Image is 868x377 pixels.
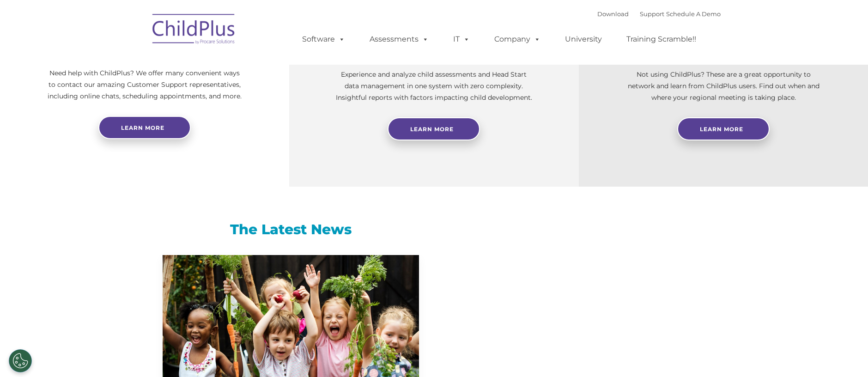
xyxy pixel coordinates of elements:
[9,349,32,372] button: Cookies Settings
[677,117,770,140] a: Learn More
[360,30,438,49] a: Assessments
[293,30,354,49] a: Software
[410,126,454,133] span: Learn More
[625,69,822,103] p: Not using ChildPlus? These are a great opportunity to network and learn from ChildPlus users. Fin...
[148,7,240,54] img: ChildPlus by Procare Solutions
[640,10,664,18] a: Support
[98,116,191,139] a: Learn more
[335,69,532,103] p: Experience and analyze child assessments and Head Start data management in one system with zero c...
[388,117,480,140] a: Learn More
[46,67,243,102] p: Need help with ChildPlus? We offer many convenient ways to contact our amazing Customer Support r...
[163,220,419,239] h3: The Latest News
[444,30,479,49] a: IT
[485,30,550,49] a: Company
[597,10,721,18] font: |
[556,30,611,49] a: University
[597,10,629,18] a: Download
[666,10,721,18] a: Schedule A Demo
[700,126,743,133] span: Learn More
[617,30,705,49] a: Training Scramble!!
[121,124,164,131] span: Learn more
